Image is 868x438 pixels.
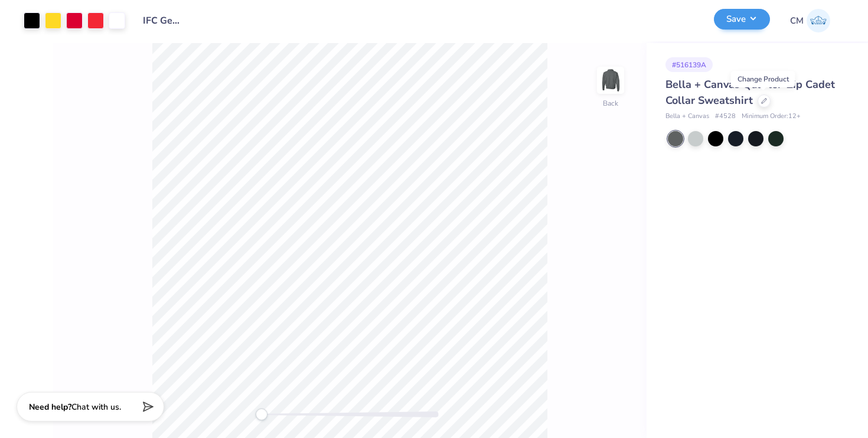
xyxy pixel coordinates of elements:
[71,401,121,413] span: Chat with us.
[665,57,713,72] div: # 516139A
[134,9,192,32] input: Untitled Design
[731,71,795,87] div: Change Product
[256,408,267,420] div: Accessibility label
[29,401,71,413] strong: Need help?
[742,112,801,122] span: Minimum Order: 12 +
[715,112,736,122] span: # 4528
[714,9,770,30] button: Save
[665,112,709,122] span: Bella + Canvas
[807,9,830,32] img: Camryn Michael
[785,9,836,32] a: CM
[790,14,804,28] span: CM
[665,77,835,107] span: Bella + Canvas Quarter-Zip Cadet Collar Sweatshirt
[599,68,622,92] img: Back
[603,98,618,109] div: Back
